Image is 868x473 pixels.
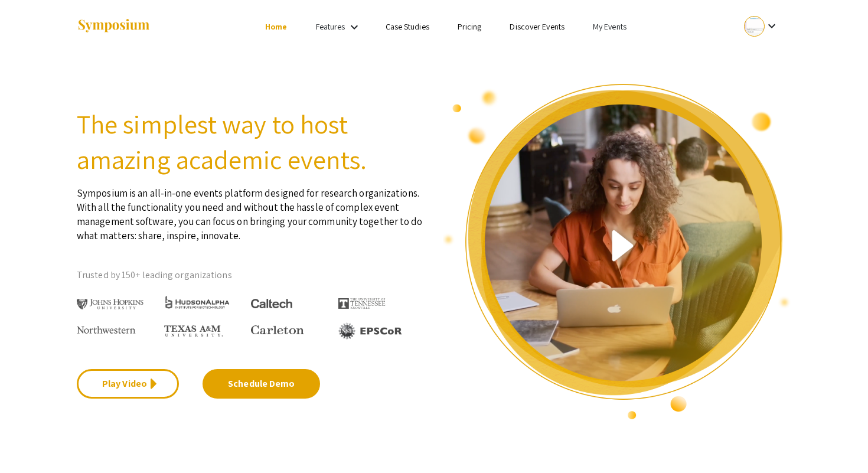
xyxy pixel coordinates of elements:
mat-icon: Expand Features list [347,20,361,34]
h2: The simplest way to host amazing academic events. [77,106,425,177]
p: Trusted by 150+ leading organizations [77,266,425,284]
a: Case Studies [386,21,429,32]
img: EPSCOR [338,322,403,340]
a: Home [265,21,287,32]
img: Carleton [251,325,304,335]
p: Symposium is an all-in-one events platform designed for research organizations. With all the func... [77,177,425,243]
a: Play Video [77,369,179,399]
img: Texas A&M University [164,325,223,337]
img: The University of Tennessee [338,298,386,309]
img: HudsonAlpha [164,295,231,309]
img: video overview of Symposium [443,83,791,420]
a: Features [316,21,345,32]
img: Caltech [251,299,292,309]
img: Johns Hopkins University [77,299,143,310]
mat-icon: Expand account dropdown [765,19,779,33]
a: Pricing [458,21,482,32]
button: Expand account dropdown [732,13,791,40]
img: Northwestern [77,326,136,333]
a: Discover Events [510,21,564,32]
a: Schedule Demo [203,369,320,399]
img: Symposium by ForagerOne [77,18,151,34]
a: My Events [593,21,626,32]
